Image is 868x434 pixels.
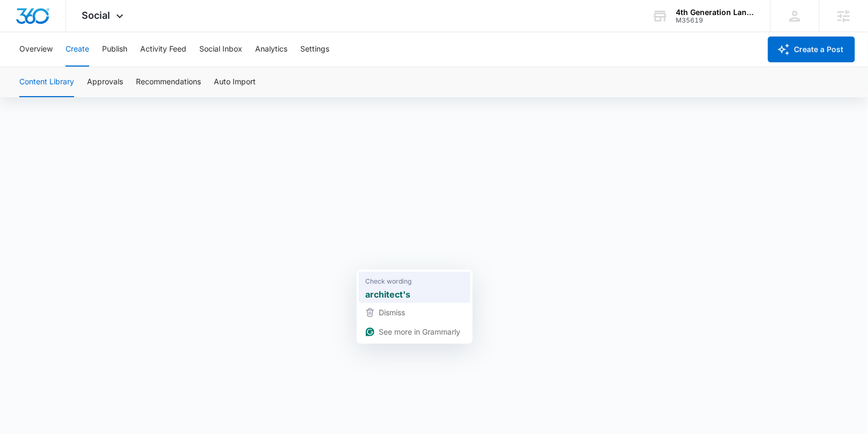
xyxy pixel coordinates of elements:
[214,67,256,97] button: Auto Import
[676,8,755,17] div: account name
[676,17,755,24] div: account id
[66,32,89,67] button: Create
[255,32,287,67] button: Analytics
[19,67,74,97] button: Content Library
[199,32,242,67] button: Social Inbox
[82,10,111,21] span: Social
[136,67,201,97] button: Recommendations
[300,32,329,67] button: Settings
[140,32,186,67] button: Activity Feed
[102,32,127,67] button: Publish
[19,32,53,67] button: Overview
[87,67,123,97] button: Approvals
[768,37,855,62] button: Create a Post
